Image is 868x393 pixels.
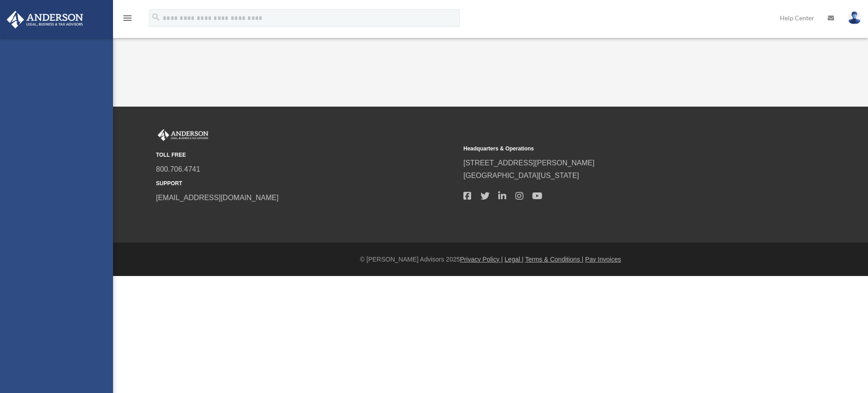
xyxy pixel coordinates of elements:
a: Terms & Conditions | [525,256,584,263]
img: User Pic [848,11,861,24]
img: Anderson Advisors Platinum Portal [4,11,86,28]
a: [GEOGRAPHIC_DATA][US_STATE] [463,172,579,179]
a: 800.706.4741 [156,165,200,173]
a: Privacy Policy | [460,256,503,263]
a: menu [122,16,133,23]
small: SUPPORT [156,179,457,188]
i: menu [122,13,133,23]
img: Anderson Advisors Platinum Portal [156,129,210,141]
div: © [PERSON_NAME] Advisors 2025 [113,254,868,265]
i: search [151,12,161,22]
a: [EMAIL_ADDRESS][DOMAIN_NAME] [156,194,278,201]
a: Pay Invoices [585,256,621,263]
small: Headquarters & Operations [463,144,764,154]
a: [STREET_ADDRESS][PERSON_NAME] [463,159,594,167]
small: TOLL FREE [156,150,457,160]
a: Legal | [505,256,524,263]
